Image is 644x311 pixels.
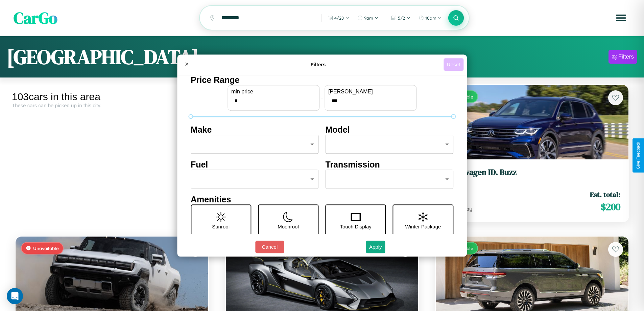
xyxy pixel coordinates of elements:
[7,288,23,304] div: Open Intercom Messenger
[12,91,212,103] div: 103 cars in this area
[618,53,634,60] div: Filters
[636,142,641,169] div: Give Feedback
[33,245,59,251] span: Unavailable
[334,15,344,21] span: 4 / 28
[366,241,385,253] button: Apply
[326,125,454,135] h4: Model
[324,13,353,23] button: 4/28
[388,13,414,23] button: 5/2
[231,89,316,95] label: min price
[7,43,199,71] h1: [GEOGRAPHIC_DATA]
[191,75,453,85] h4: Price Range
[255,241,284,253] button: Cancel
[405,222,441,231] p: Winter Package
[609,50,637,64] button: Filters
[415,13,445,23] button: 10am
[354,13,382,23] button: 9am
[14,7,57,29] span: CarGo
[326,160,454,170] h4: Transmission
[191,195,453,204] h4: Amenities
[278,222,299,231] p: Moonroof
[193,62,444,67] h4: Filters
[340,222,371,231] p: Touch Display
[601,200,620,214] span: $ 200
[444,58,463,71] button: Reset
[191,125,319,135] h4: Make
[612,8,630,27] button: Open menu
[590,190,620,199] span: Est. total:
[444,168,620,177] h3: Volkswagen ID. Buzz
[398,15,405,21] span: 5 / 2
[12,103,212,108] div: These cars can be picked up in this city.
[328,89,413,95] label: [PERSON_NAME]
[425,15,436,21] span: 10am
[191,160,319,170] h4: Fuel
[321,93,323,102] p: -
[212,222,230,231] p: Sunroof
[444,168,620,184] a: Volkswagen ID. Buzz2014
[364,15,373,21] span: 9am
